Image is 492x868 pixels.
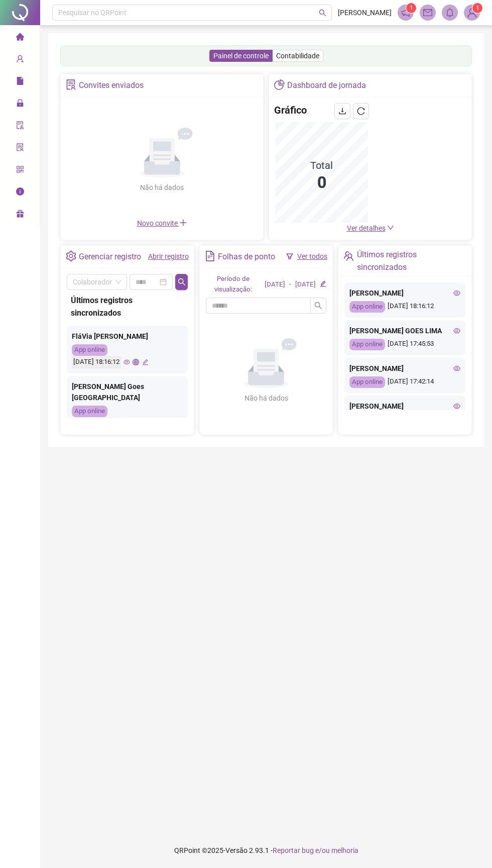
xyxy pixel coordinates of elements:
[225,846,248,854] span: Versão
[124,359,130,365] span: eye
[349,325,460,336] div: [PERSON_NAME] GOES LIMA
[79,77,144,94] div: Convites enviados
[116,182,208,193] div: Não há dados
[453,290,460,297] span: eye
[16,28,24,48] span: home
[16,94,24,115] span: lock
[220,393,312,404] div: Não há dados
[349,339,385,350] div: App online
[464,5,479,20] img: 57271
[142,359,149,365] span: edit
[72,381,183,403] div: [PERSON_NAME] Goes [GEOGRAPHIC_DATA]
[218,248,275,265] div: Folhas de ponto
[347,224,394,232] a: Ver detalhes down
[16,205,24,225] span: gift
[16,50,24,70] span: user-add
[148,252,189,260] a: Abrir registro
[349,401,460,412] div: [PERSON_NAME]
[16,161,24,181] span: qrcode
[72,344,107,356] div: App online
[349,301,385,313] div: App online
[274,79,285,90] span: pie-chart
[137,219,187,227] span: Novo convite
[453,327,460,334] span: eye
[71,294,184,319] div: Últimos registros sincronizados
[273,846,358,854] span: Reportar bug e/ou melhoria
[349,376,385,388] div: App online
[66,251,76,261] span: setting
[406,3,416,13] sup: 1
[320,280,326,287] span: edit
[66,79,76,90] span: solution
[72,331,183,342] div: FláVia [PERSON_NAME]
[349,287,460,299] div: [PERSON_NAME]
[206,274,261,295] div: Período de visualização:
[72,406,107,417] div: App online
[423,8,432,17] span: mail
[286,253,293,260] span: filter
[314,302,322,310] span: search
[445,8,454,17] span: bell
[213,52,269,60] span: Painel de controle
[16,183,24,203] span: info-circle
[133,359,139,365] span: global
[343,251,354,261] span: team
[276,52,319,60] span: Contabilidade
[16,139,24,159] span: solution
[349,339,460,350] div: [DATE] 17:45:53
[287,77,366,94] div: Dashboard de jornada
[349,376,460,388] div: [DATE] 17:42:14
[410,5,413,12] span: 1
[476,5,479,12] span: 1
[453,365,460,372] span: eye
[205,251,215,261] span: file-text
[347,224,386,232] span: Ver detalhes
[16,72,24,92] span: file
[319,9,326,17] span: search
[357,248,466,273] div: Últimos registros sincronizados
[265,279,285,290] div: [DATE]
[387,224,394,231] span: down
[472,3,482,13] sup: Atualize o seu contato no menu Meus Dados
[349,301,460,313] div: [DATE] 18:16:12
[40,833,492,868] footer: QRPoint © 2025 - 2.93.1 -
[178,278,186,286] span: search
[295,279,316,290] div: [DATE]
[179,219,187,227] span: plus
[297,252,327,260] a: Ver todos
[274,103,307,117] h4: Gráfico
[289,279,291,290] div: -
[453,403,460,410] span: eye
[72,417,121,430] div: [DATE] 17:45:53
[72,356,121,368] div: [DATE] 18:16:12
[401,8,410,17] span: notification
[16,117,24,137] span: audit
[79,248,141,265] div: Gerenciar registro
[338,7,392,18] span: [PERSON_NAME]
[349,363,460,374] div: [PERSON_NAME]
